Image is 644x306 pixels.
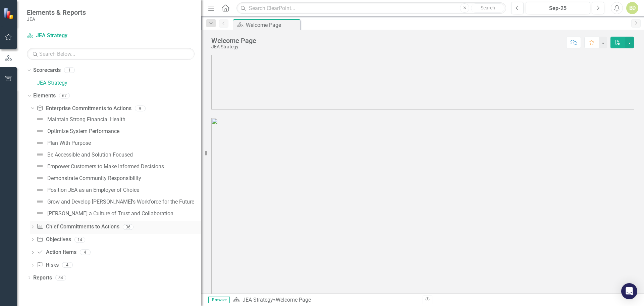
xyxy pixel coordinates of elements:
[47,199,194,205] div: Grow and Develop [PERSON_NAME]'s Workforce for the Future
[34,137,91,148] a: Plan With Purpose
[62,262,73,268] div: 4
[47,140,91,146] div: Plan With Purpose
[481,5,495,10] span: Search
[55,275,66,280] div: 84
[135,105,146,111] div: 9
[47,187,139,193] div: Position JEA as an Employer of Choice
[34,184,139,195] a: Position JEA as an Employer of Choice
[34,173,141,183] a: Demonstrate Community Responsibility
[276,297,311,303] div: Welcome Page
[47,175,141,181] div: Demonstrate Community Responsibility
[621,283,637,299] div: Open Intercom Messenger
[47,117,125,123] div: Maintain Strong Financial Health
[37,105,131,113] a: Enterprise Commitments to Actions
[37,236,71,244] a: Objectives
[27,8,86,16] span: Elements & Reports
[34,208,173,219] a: [PERSON_NAME] a Culture of Trust and Collaboration
[80,250,91,255] div: 4
[36,139,44,147] img: Not Defined
[123,224,133,230] div: 36
[47,152,133,158] div: Be Accessible and Solution Focused
[211,31,634,110] img: mceclip0%20v48.png
[33,274,52,282] a: Reports
[36,186,44,194] img: Not Defined
[33,67,61,74] a: Scorecards
[37,261,58,269] a: Risks
[47,164,164,170] div: Empower Customers to Make Informed Decisions
[37,79,201,87] a: JEA Strategy
[27,32,111,40] a: JEA Strategy
[243,297,273,303] a: JEA Strategy
[34,161,164,172] a: Empower Customers to Make Informed Decisions
[27,48,195,60] input: Search Below...
[36,174,44,182] img: Not Defined
[246,21,299,29] div: Welcome Page
[33,92,56,100] a: Elements
[37,249,76,256] a: Action Items
[34,196,194,207] a: Grow and Develop [PERSON_NAME]'s Workforce for the Future
[36,162,44,170] img: Not Defined
[47,211,173,217] div: [PERSON_NAME] a Culture of Trust and Collaboration
[236,2,506,14] input: Search ClearPoint...
[3,8,15,19] img: ClearPoint Strategy
[36,115,44,123] img: Not Defined
[59,93,70,98] div: 67
[211,37,256,44] div: Welcome Page
[626,2,638,14] button: BD
[34,149,133,160] a: Be Accessible and Solution Focused
[208,297,230,303] span: Browser
[36,150,44,159] img: Not Defined
[74,237,85,243] div: 14
[36,198,44,206] img: Not Defined
[528,4,588,12] div: Sep-25
[36,209,44,217] img: Not Defined
[34,126,119,136] a: Optimize System Performance
[36,127,44,135] img: Not Defined
[27,16,86,22] small: JEA
[526,2,590,14] button: Sep-25
[211,44,256,49] div: JEA Strategy
[233,296,418,304] div: »
[37,223,119,231] a: Chief Commitments to Actions
[47,128,119,134] div: Optimize System Performance
[64,68,75,73] div: 1
[34,114,125,125] a: Maintain Strong Financial Health
[471,3,504,13] button: Search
